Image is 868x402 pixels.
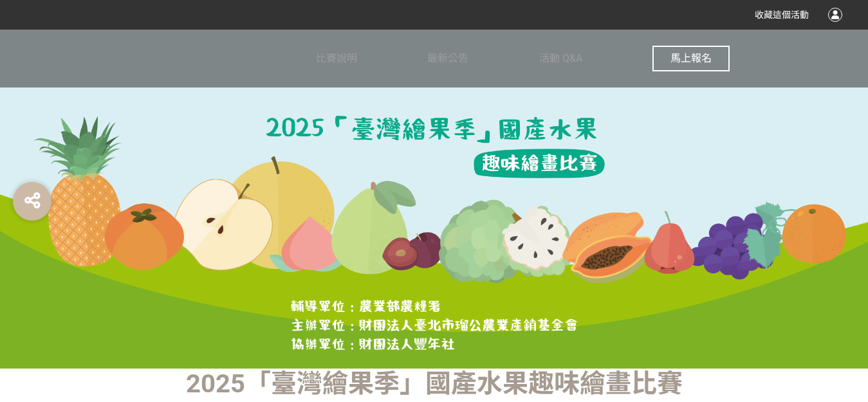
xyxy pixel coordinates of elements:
span: 最新公告 [427,52,468,64]
button: 馬上報名 [652,46,730,71]
span: 收藏這個活動 [755,10,809,20]
span: 比賽說明 [316,52,357,64]
a: 比賽說明 [316,30,357,87]
a: 最新公告 [427,30,468,87]
img: 2025「臺灣繪果季」國產水果趣味繪畫比賽 [241,102,627,295]
h1: 2025「臺灣繪果季」國產水果趣味繪畫比賽 [113,369,756,399]
span: 活動 Q&A [539,52,582,64]
a: 活動 Q&A [539,30,582,87]
span: 馬上報名 [670,52,712,64]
